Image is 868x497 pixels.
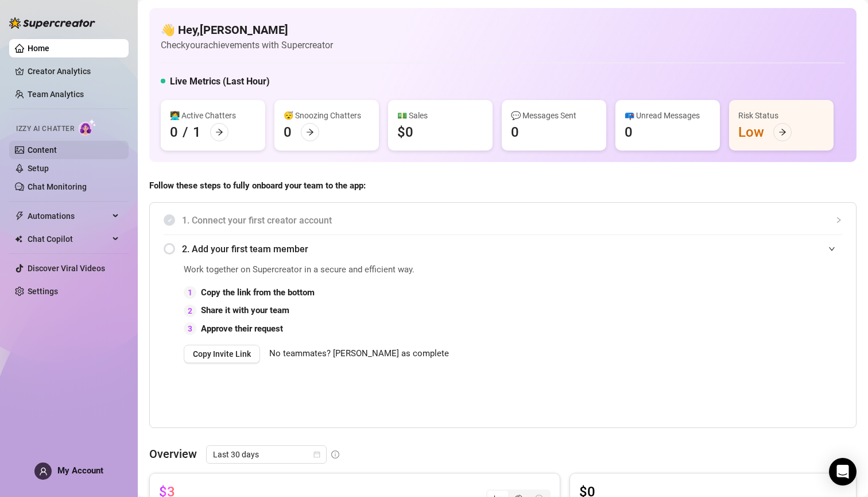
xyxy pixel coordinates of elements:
span: 2. Add your first team member [182,242,842,256]
a: Chat Monitoring [28,182,87,191]
div: 💬 Messages Sent [511,109,597,122]
div: 1 [184,286,196,299]
a: Settings [28,287,58,296]
a: Creator Analytics [28,62,119,80]
article: Check your achievements with Supercreator [161,38,333,52]
div: Open Intercom Messenger [829,458,857,486]
div: $0 [397,123,413,141]
h5: Live Metrics (Last Hour) [170,75,270,88]
span: No teammates? [PERSON_NAME] as complete [269,347,449,361]
div: 0 [625,123,633,141]
div: 2 [184,305,196,317]
div: 📪 Unread Messages [625,109,711,122]
strong: Share it with your team [201,305,289,315]
span: Automations [28,207,109,225]
span: Copy Invite Link [193,349,251,359]
span: 1. Connect your first creator account [182,213,842,228]
span: arrow-right [778,128,786,136]
a: Team Analytics [28,90,84,99]
strong: Follow these steps to fully onboard your team to the app: [149,180,366,191]
div: 👩‍💻 Active Chatters [170,109,256,122]
strong: Approve their request [201,323,283,334]
strong: Copy the link from the bottom [201,287,315,298]
button: Copy Invite Link [184,345,260,363]
iframe: Adding Team Members [613,263,842,410]
img: Chat Copilot [15,235,22,243]
a: Home [28,44,49,53]
span: arrow-right [306,128,314,136]
div: 0 [511,123,519,141]
a: Setup [28,164,49,173]
span: Last 30 days [213,446,320,463]
div: 0 [170,123,178,141]
img: logo-BBDzfeDw.svg [9,17,95,29]
span: My Account [57,465,103,476]
span: expanded [828,245,835,252]
div: 💵 Sales [397,109,483,122]
span: calendar [313,451,320,458]
span: thunderbolt [15,211,24,221]
div: 2. Add your first team member [164,235,842,263]
span: Work together on Supercreator in a secure and efficient way. [184,263,584,277]
div: 3 [184,322,196,335]
span: Chat Copilot [28,230,109,248]
h4: 👋 Hey, [PERSON_NAME] [161,22,333,38]
span: Izzy AI Chatter [16,124,74,134]
span: info-circle [331,450,339,459]
div: 😴 Snoozing Chatters [284,109,370,122]
div: 0 [284,123,292,141]
article: Overview [149,445,197,463]
div: 1. Connect your first creator account [164,206,842,234]
a: Discover Viral Videos [28,264,105,273]
img: AI Chatter [79,119,96,136]
span: collapsed [835,217,842,224]
a: Content [28,145,57,155]
div: Risk Status [738,109,824,122]
span: arrow-right [215,128,223,136]
div: 1 [193,123,201,141]
span: user [39,467,48,476]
